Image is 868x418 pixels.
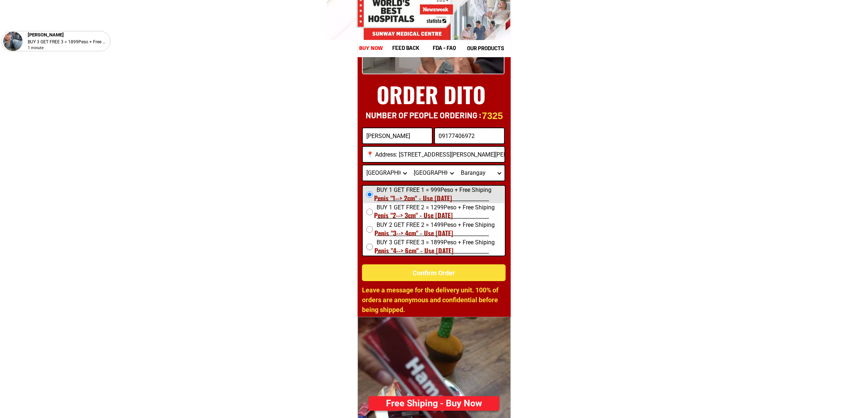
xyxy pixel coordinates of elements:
[457,165,505,181] select: Select commune
[435,128,504,143] input: Input phone_number
[433,44,474,52] h1: fda - FAQ
[363,147,505,162] input: Input address
[362,268,506,277] div: Confirm Order
[359,44,383,52] h1: buy now
[392,44,432,52] h1: feed back
[366,109,486,121] h1: Number of people ordering :
[366,226,373,233] input: BUY 2 GET FREE 2 = 1499Peso + Free Shiping ____________________________________________
[482,101,502,130] p: 7325
[368,397,499,410] div: Free Shiping - Buy Now
[366,244,373,250] input: BUY 3 GET FREE 3 = 1899Peso + Free Shiping ____________________________________________
[375,228,513,248] h1: Penis "3--> 4cm" - Use [DATE]
[366,209,373,215] input: BUY 1 GET FREE 2 = 1299Peso + Free Shiping ____________________________________________
[377,78,491,111] h1: ORDER DITO
[410,165,458,181] select: Select district
[377,186,505,203] span: BUY 1 GET FREE 1 = 999Peso + Free Shiping ____________________________________________
[363,165,410,181] select: Select province
[375,246,513,265] h1: Penis "4--> 6cm" - Use [DATE]
[362,285,506,315] h1: Leave a message for the delivery unit. 100% of orders are anonymous and confidential before being...
[374,210,513,230] h1: Penis "2--> 3cm" - Use [DATE]
[363,128,432,143] input: Input full_name
[366,191,373,198] input: BUY 1 GET FREE 1 = 999Peso + Free Shiping ____________________________________________
[467,44,510,52] h1: our products
[374,193,513,213] h1: Penis "1--> 2cm" - Use [DATE]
